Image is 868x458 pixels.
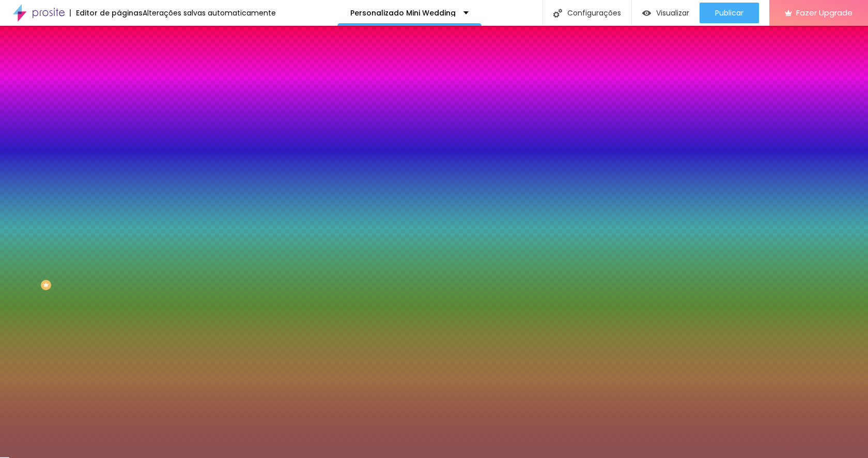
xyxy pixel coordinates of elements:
[642,9,651,18] img: view-1.svg
[553,9,562,18] img: Icone
[700,3,759,23] button: Publicar
[70,9,143,17] div: Editor de páginas
[143,9,276,17] div: Alterações salvas automaticamente
[632,3,700,23] button: Visualizar
[796,8,853,17] span: Fazer Upgrade
[715,9,743,17] span: Publicar
[656,9,689,17] span: Visualizar
[350,9,456,17] p: Personalizado Mini Wedding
